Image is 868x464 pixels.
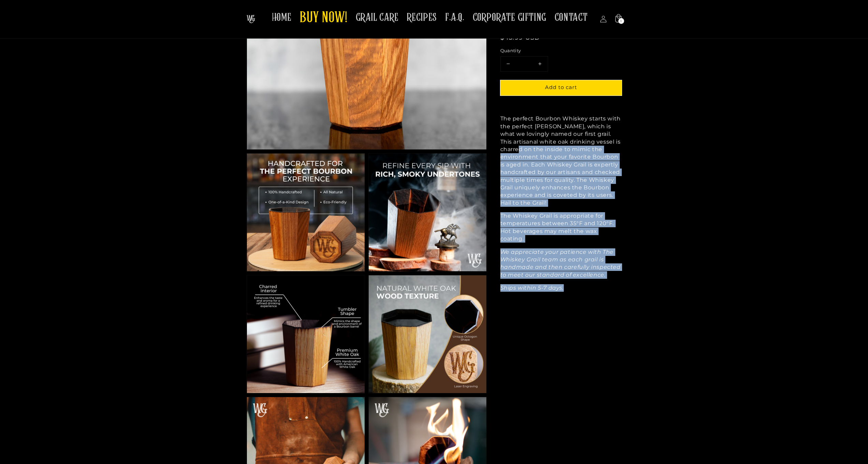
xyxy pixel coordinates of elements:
[369,275,486,393] img: Natural White Oak
[620,18,622,24] span: 1
[356,11,399,24] span: GRAIL CARE
[550,7,592,28] a: CONTACT
[555,11,588,24] span: CONTACT
[247,154,365,271] img: Grail Benefits
[352,7,403,28] a: GRAIL CARE
[369,154,486,271] img: Grail Benefits
[247,275,365,393] img: Grail Benefits
[500,285,564,291] em: Ships within 5-7 days.
[272,11,292,24] span: HOME
[500,80,622,96] button: Add to cart
[545,84,577,90] span: Add to cart
[500,213,614,242] span: The Whiskey Grail is appropriate for temperatures between 35°F and 120°F. Hot beverages may melt ...
[441,7,469,28] a: F.A.Q.
[403,7,441,28] a: RECIPES
[407,11,437,24] span: RECIPES
[445,11,465,24] span: F.A.Q.
[500,248,621,278] em: We appreciate your patience with The Whiskey Grail team as each grail is handmade and then carefu...
[268,7,296,28] a: HOME
[469,7,550,28] a: CORPORATE GIFTING
[500,47,622,54] label: Quantity
[500,115,622,207] p: The perfect Bourbon Whiskey starts with the perfect [PERSON_NAME], which is what we lovingly name...
[473,11,546,24] span: CORPORATE GIFTING
[247,15,255,23] img: The Whiskey Grail
[296,5,352,32] a: BUY NOW!
[300,9,348,28] span: BUY NOW!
